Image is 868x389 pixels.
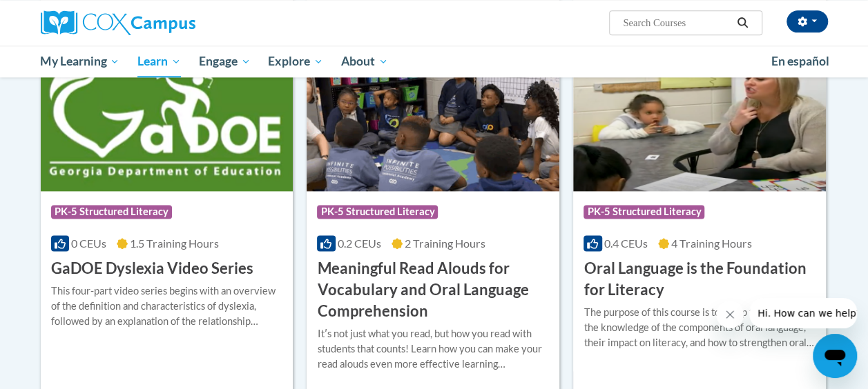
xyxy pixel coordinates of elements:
img: Course Logo [307,50,559,191]
iframe: Button to launch messaging window [813,334,857,378]
img: Course Logo [573,50,826,191]
span: En español [771,54,829,68]
a: About [332,46,397,77]
input: Search Courses [621,14,732,31]
span: Learn [137,53,181,70]
div: The purpose of this course is to equip teachers with the knowledge of the components of oral lang... [584,305,816,350]
h3: GaDOE Dyslexia Video Series [51,258,253,279]
img: Course Logo [41,50,293,191]
span: 2 Training Hours [405,237,485,250]
button: Search [732,14,753,31]
button: Account Settings [787,10,828,32]
img: Cox Campus [41,10,195,35]
h3: Oral Language is the Foundation for Literacy [584,258,816,301]
iframe: Message from company [749,298,857,328]
a: Explore [259,46,332,77]
span: 0 CEUs [71,237,106,250]
span: 1.5 Training Hours [130,237,219,250]
span: PK-5 Structured Literacy [317,205,438,219]
iframe: Close message [716,301,744,328]
span: 0.4 CEUs [604,237,648,250]
span: Engage [199,53,251,70]
div: This four-part video series begins with an overview of the definition and characteristics of dysl... [51,283,283,329]
span: Explore [268,53,323,70]
span: PK-5 Structured Literacy [584,205,704,219]
h3: Meaningful Read Alouds for Vocabulary and Oral Language Comprehension [317,258,549,321]
a: Engage [190,46,260,77]
span: About [341,53,388,70]
div: Itʹs not just what you read, but how you read with students that counts! Learn how you can make y... [317,326,549,372]
a: Cox Campus [41,10,289,35]
span: 4 Training Hours [671,237,752,250]
div: Main menu [30,46,838,77]
a: En español [762,47,838,76]
span: Hi. How can we help? [8,10,112,21]
a: My Learning [32,46,129,77]
a: Learn [128,46,190,77]
span: My Learning [40,53,119,70]
span: 0.2 CEUs [338,237,381,250]
span: PK-5 Structured Literacy [51,205,172,219]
